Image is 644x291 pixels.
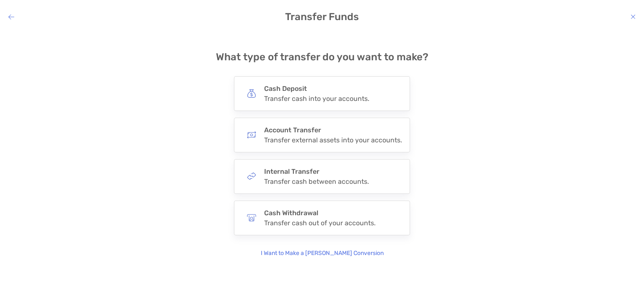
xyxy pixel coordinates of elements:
[247,89,256,98] img: button icon
[247,172,256,181] img: button icon
[247,213,256,222] img: button icon
[264,85,369,93] h4: Cash Deposit
[264,219,376,227] div: Transfer cash out of your accounts.
[247,130,256,139] img: button icon
[261,249,384,258] p: I Want to Make a [PERSON_NAME] Conversion
[264,95,369,103] div: Transfer cash into your accounts.
[264,126,402,134] h4: Account Transfer
[264,178,369,185] div: Transfer cash between accounts.
[264,167,369,175] h4: Internal Transfer
[216,51,428,63] h4: What type of transfer do you want to make?
[264,209,376,217] h4: Cash Withdrawal
[264,136,402,144] div: Transfer external assets into your accounts.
